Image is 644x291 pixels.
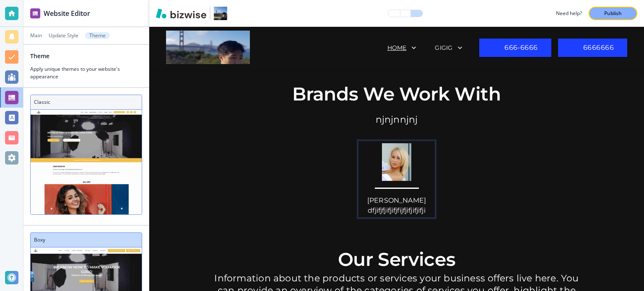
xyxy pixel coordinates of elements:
[166,31,250,64] img: Bizwise Test
[435,44,452,52] p: gigig
[208,249,585,269] h2: Our Services
[34,98,138,106] h3: Classic
[49,33,78,39] button: Update Style
[30,8,40,18] img: editor icon
[30,33,42,39] button: Main
[479,39,551,57] a: 666-6666
[382,143,411,181] img: <p>Audemars Piaget dfjifjfjifjifjfijfjifjifjifji</p>
[85,32,110,39] button: Theme
[604,10,622,17] p: Publish
[208,104,585,126] h6: njnjnnjnj
[34,236,138,244] h3: Boxy
[365,196,428,216] p: [PERSON_NAME] dfjifjfjifjifjfijfjifjifjifji
[214,7,227,20] img: Your Logo
[30,65,142,80] h3: Apply unique themes to your website's appearance
[44,8,90,18] h2: Website Editor
[589,7,637,20] button: Publish
[558,39,627,57] a: 6666666
[156,8,206,18] img: Bizwise Logo
[89,33,106,39] p: Theme
[30,95,142,215] div: ClassicClassic
[208,84,585,104] h2: Brands We Work With
[30,52,49,60] h2: Theme
[556,10,582,17] h3: Need help?
[387,44,407,52] p: Home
